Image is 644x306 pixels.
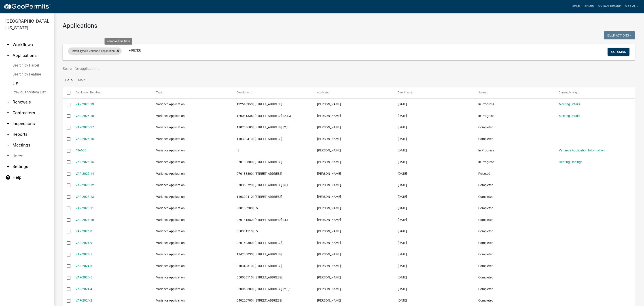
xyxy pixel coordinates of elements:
span: 07/29/2024 [398,252,407,256]
span: Variance Application [156,183,185,187]
a: VAR-2025-14 [76,172,94,175]
span: In Progress [478,102,494,106]
span: Variance Application [156,125,185,129]
span: 110300410 | 27853 70TH ST | 3 [237,195,282,198]
a: Maame [623,2,640,11]
span: 110240600 | 11691 288TH AVE | 2,3 [237,125,288,129]
span: 02/04/2025 [398,206,407,210]
a: Data [63,73,75,88]
span: Alan Miller [317,183,341,187]
a: VAR-2025-12 [76,183,94,187]
a: VAR-2024-8 [76,229,92,233]
span: Completed [478,276,493,279]
span: 06/24/2025 [398,137,407,141]
a: Home [570,2,583,11]
button: Bulk Actions [604,31,635,39]
span: Debra Kay Johnson [317,287,341,291]
span: Rejected [478,172,490,175]
span: Variance Application [156,160,185,164]
span: Permit Type [71,49,86,53]
span: In Progress [478,114,494,118]
a: Hearing Findings [559,160,582,164]
span: 010340310 | 32445 35TH ST | 3 [237,264,282,268]
span: Completed [478,287,493,291]
a: My Dashboard [596,2,623,11]
span: Completed [478,241,493,245]
i: arrow_drop_down [5,110,11,116]
span: 070360720 | 20800 170TH ST | 5,1 [237,183,288,187]
span: Completed [478,206,493,210]
datatable-header-cell: Application Number [71,87,152,98]
span: 080180200 | | 5 [237,206,258,210]
span: Variance Application [156,102,185,106]
span: 09/04/2024 [398,229,407,233]
span: Variance Application [156,252,185,256]
span: Matt Holland [317,172,341,175]
span: 04/07/2025 [398,172,407,175]
a: VAR-2024-9 [76,241,92,245]
span: Variance Application [156,149,185,152]
span: 070133800 | 17674 240TH ST | 8 [237,172,282,175]
datatable-header-cell: Status [474,87,555,98]
span: 04/01/2025 [398,183,407,187]
span: 07/15/2025 [398,125,407,129]
datatable-header-cell: Description [232,87,313,98]
a: VAR-2025-16 [76,137,94,141]
span: Completed [478,137,493,141]
input: Search for applications [63,64,538,73]
span: Todd Neitzel [317,218,341,222]
i: arrow_drop_down [5,121,11,126]
a: VAR-2024-2 [76,299,92,302]
span: David Krampitz [317,206,341,210]
span: 10/04/2024 [398,218,407,222]
span: Completed [478,183,493,187]
i: arrow_drop_down [5,42,11,47]
span: Variance Application [156,206,185,210]
span: 07/19/2024 [398,264,407,268]
span: 070131850 | 17501 237TH AVE | 4,1 [237,218,288,222]
span: Application Number [76,91,100,94]
a: 436656 [76,149,86,152]
span: Variance Application [156,241,185,245]
span: Type [156,91,162,94]
a: VAR-2024-7 [76,252,92,256]
span: Completed [478,125,493,129]
a: Admin [583,2,596,11]
span: Variance Application [156,264,185,268]
span: 110300410 | 27853 70TH ST | 1 [237,137,282,141]
a: Map [75,73,87,88]
span: James Bruender [317,149,341,152]
span: Ralph Virgil Brandenburg [317,299,341,302]
span: ERIN EDWARDS [317,114,341,118]
i: arrow_drop_down [5,164,11,169]
span: Dawn Androli [317,276,341,279]
a: + Filter [125,46,144,54]
span: 08/29/2024 [398,241,407,245]
span: 08/27/2025 [398,114,407,118]
i: arrow_drop_down [5,142,11,148]
a: VAR-2025-15 [76,160,94,164]
span: Completed [478,264,493,268]
span: Completed [478,218,493,222]
span: Current Activity [559,91,577,94]
a: VAR-2025-11 [76,206,94,210]
a: Meeting Details [559,114,580,118]
span: 020150300 | 41830 150TH ST | 8 [237,241,282,245]
span: Jennifer Connors [317,125,341,129]
span: Variance Application [156,299,185,302]
button: Columns [608,48,629,56]
a: VAR-2025-13 [76,195,94,198]
span: 06/10/2024 [398,276,407,279]
div: Remove this filter [105,38,132,45]
span: 06/16/2025 [398,149,407,152]
a: VAR-2025-19 [76,102,94,106]
a: VAR-2025-18 [76,114,94,118]
span: | | [237,149,239,152]
span: Kristie Biehn [317,252,341,256]
a: VAR-2024-5 [76,276,92,279]
span: Variance Application [156,172,185,175]
span: Variance Application [156,195,185,198]
span: 05/06/2024 [398,287,407,291]
a: Meeting Details [559,102,580,106]
span: 050050500 | 43410 73RD ST | 2,3,1 [237,287,291,291]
